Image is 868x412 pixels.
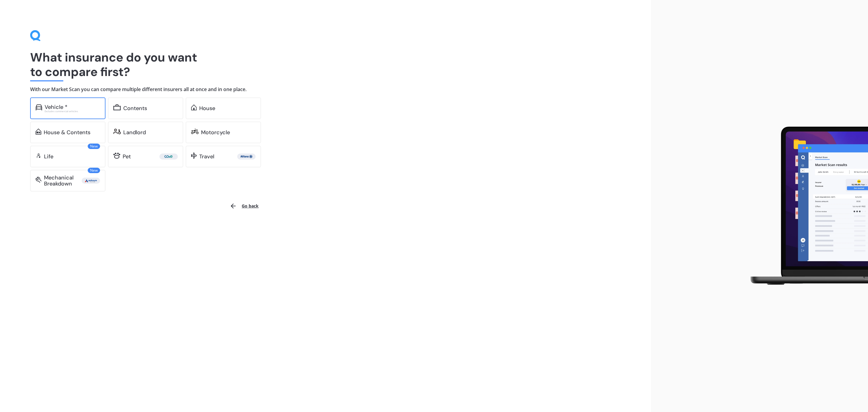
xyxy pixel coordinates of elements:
[88,168,100,173] span: New
[123,129,146,135] div: Landlord
[45,110,100,113] div: Excludes commercial vehicles
[36,104,42,110] img: car.f15378c7a67c060ca3f3.svg
[83,178,99,184] img: Autosure.webp
[199,105,215,111] div: House
[238,154,254,160] img: Allianz.webp
[45,104,68,110] div: Vehicle *
[191,104,197,110] img: home.91c183c226a05b4dc763.svg
[30,86,621,93] h4: With our Market Scan you can compare multiple different insurers all at once and in one place.
[123,154,131,160] div: Pet
[113,153,120,159] img: pet.71f96884985775575a0d.svg
[161,154,177,160] img: Cove.webp
[199,154,214,160] div: Travel
[191,128,199,135] img: motorbike.c49f395e5a6966510904.svg
[191,153,197,159] img: travel.bdda8d6aa9c3f12c5fe2.svg
[226,199,262,213] button: Go back
[742,123,868,289] img: laptop.webp
[44,129,90,135] div: House & Contents
[44,175,82,187] div: Mechanical Breakdown
[113,128,121,135] img: landlord.470ea2398dcb263567d0.svg
[30,50,621,79] h1: What insurance do you want to compare first?
[201,129,230,135] div: Motorcycle
[108,146,183,167] a: Pet
[36,153,42,159] img: life.f720d6a2d7cdcd3ad642.svg
[123,105,147,111] div: Contents
[36,177,42,183] img: mbi.6615ef239df2212c2848.svg
[44,154,53,160] div: Life
[88,144,100,149] span: New
[113,104,121,110] img: content.01f40a52572271636b6f.svg
[36,128,41,135] img: home-and-contents.b802091223b8502ef2dd.svg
